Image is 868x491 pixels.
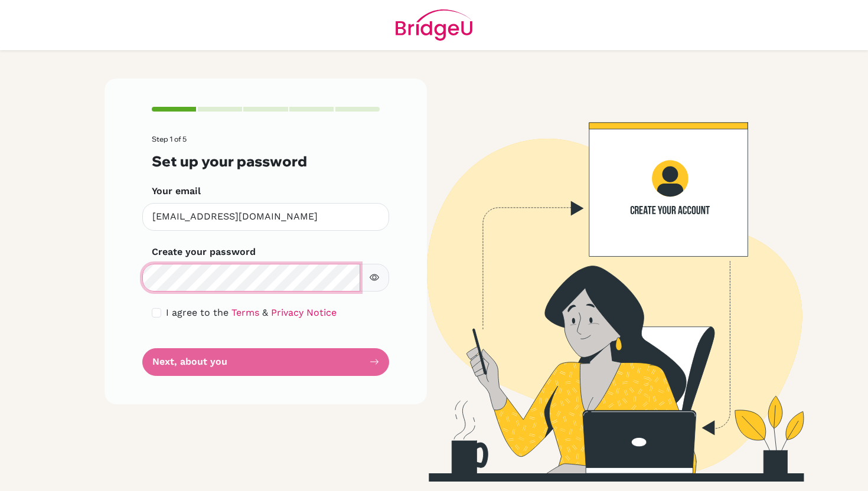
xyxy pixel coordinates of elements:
[262,307,268,318] span: &
[152,245,256,259] label: Create your password
[271,307,337,318] a: Privacy Notice
[166,307,229,318] span: I agree to the
[152,153,380,170] h3: Set up your password
[152,135,187,143] span: Step 1 of 5
[231,307,259,318] a: Terms
[142,203,389,231] input: Insert your email*
[152,184,201,198] label: Your email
